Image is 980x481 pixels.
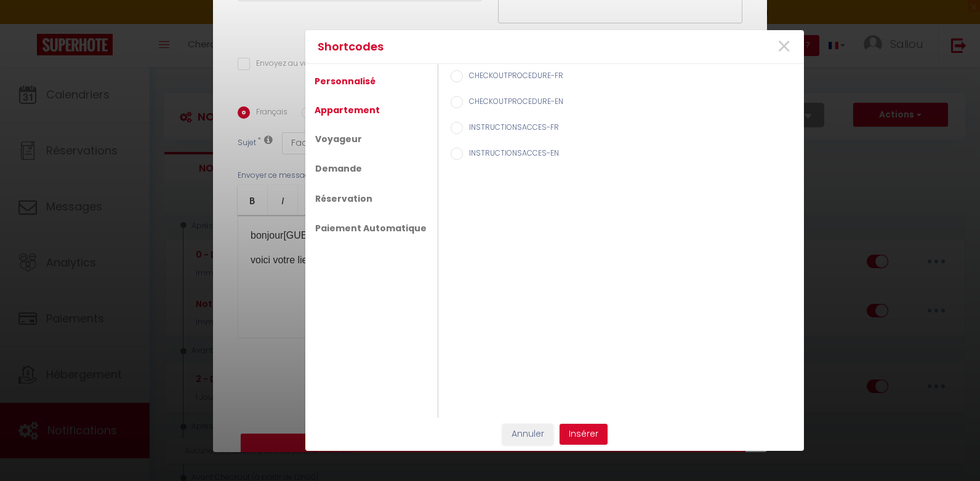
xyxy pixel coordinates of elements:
label: INSTRUCTIONSACCES-FR [463,122,559,135]
button: Annuler [502,424,553,445]
label: CHECKOUTPROCEDURE-FR [463,70,563,84]
a: Personnalisé [308,70,382,92]
label: CHECKOUTPROCEDURE-EN [463,96,563,109]
span: × [776,28,792,65]
button: Close [776,34,792,60]
a: Réservation [308,187,379,210]
a: Appartement [308,99,386,121]
button: Ouvrir le widget de chat LiveChat [10,5,47,42]
a: Paiement Automatique [308,217,433,240]
button: Insérer [560,424,608,445]
h4: Shortcodes [318,38,629,55]
a: Demande [308,157,369,180]
a: Voyageur [308,127,369,151]
label: INSTRUCTIONSACCES-EN [463,148,559,161]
